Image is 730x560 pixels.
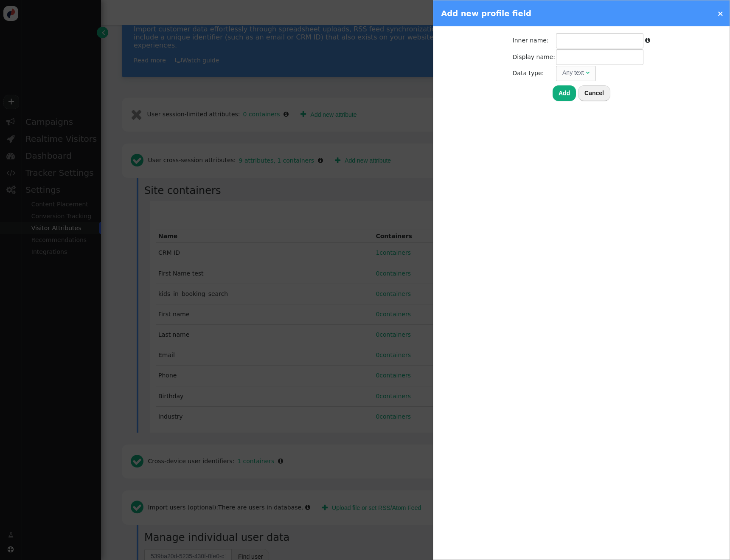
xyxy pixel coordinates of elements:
span:  [586,70,590,76]
button: Add [553,85,576,101]
td: Data type: [513,66,555,81]
td: Inner name: [513,33,555,48]
span:  [645,37,650,43]
td: Display name: [513,49,555,65]
a: × [717,9,724,18]
button: Cancel [578,85,610,101]
div: Any text [562,68,584,77]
